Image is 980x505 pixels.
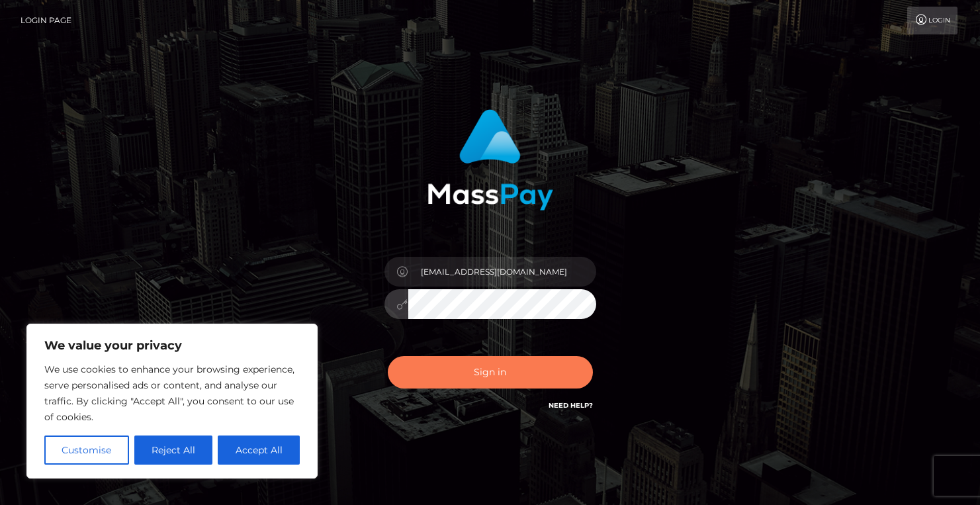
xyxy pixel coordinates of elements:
div: We value your privacy [26,324,318,479]
p: We value your privacy [44,338,300,353]
a: Login Page [21,7,71,34]
button: Customise [44,436,129,465]
img: MassPay Login [427,109,553,210]
input: Username... [408,257,596,287]
button: Accept All [218,436,300,465]
button: Reject All [134,436,213,465]
a: Login [907,7,958,34]
p: We use cookies to enhance your browsing experience, serve personalised ads or content, and analys... [44,361,300,425]
button: Sign in [388,356,593,389]
a: Need Help? [549,401,593,410]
